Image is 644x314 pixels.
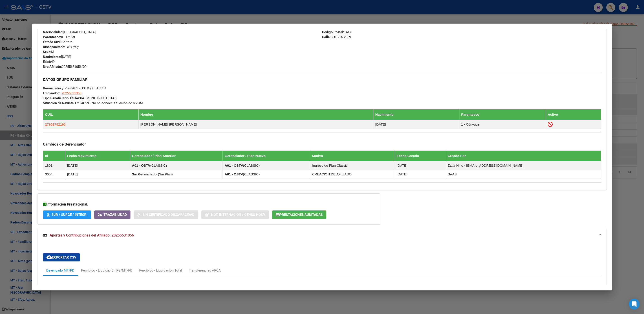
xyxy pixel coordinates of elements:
span: M [43,50,54,54]
td: ( ) [223,170,310,179]
strong: Empleador: [43,91,60,95]
span: 04 - MONOTRIBUTISTAS [43,96,117,100]
div: Transferencias ARCA [189,268,221,273]
span: Soltero [43,40,73,44]
td: ( ) [130,170,223,179]
th: Fecha Movimiento [65,151,130,161]
mat-expansion-panel-header: Aportes y Contribuciones del Afiliado: 20255631056 [37,228,606,243]
strong: Estado Civil: [43,40,62,44]
button: SUR / SURGE / INTEGR. [43,210,91,219]
strong: Situacion de Revista Titular: [43,101,85,105]
div: Open Intercom Messenger [629,299,640,310]
strong: Discapacitado: [43,45,65,49]
span: 1417 [322,30,351,34]
span: 20255631056 [62,91,81,95]
span: Sin Plan [159,172,172,176]
span: CLASSIC [151,164,166,167]
th: Activo [546,109,601,120]
span: [DATE] [43,55,71,59]
span: Sin Certificado Discapacidad [143,213,194,217]
span: Exportar CSV [46,255,76,259]
span: 49 [43,60,55,64]
th: Motivo [310,151,395,161]
i: NO (00) [67,45,78,49]
strong: Parentesco: [43,35,61,39]
span: SUR / SURGE / INTEGR. [51,213,87,217]
th: Parentesco [459,109,546,120]
div: Devengado MT/PD [46,268,74,273]
td: [DATE] [395,161,446,170]
td: [DATE] [373,120,459,129]
div: Percibido - Liquidación Total [139,268,182,273]
h3: Información Prestacional: [43,202,375,207]
strong: A01 - OSTV [225,172,243,176]
td: Zatta Nino - [EMAIL_ADDRESS][DOMAIN_NAME] [446,161,601,170]
span: 99 - No se conoce situación de revista [43,101,143,105]
strong: Sexo: [43,50,51,54]
td: SAAS [446,170,601,179]
span: Not. Internacion / Censo Hosp. [211,213,265,217]
span: CLASSIC [244,172,258,176]
th: Gerenciador / Plan Nuevo [223,151,310,161]
th: Id [43,151,65,161]
strong: Nacionalidad: [43,30,63,34]
strong: Sin Gerenciador [132,172,158,176]
strong: A01 - OSTV [225,164,243,167]
strong: Tipo Beneficiario Titular: [43,96,80,100]
th: Creado Por [446,151,601,161]
span: A01 - OSTV / CLASSIC [43,86,106,90]
span: 0 - Titular [43,35,75,39]
th: CUIL [43,109,139,120]
span: CLASSIC [244,164,258,167]
strong: Gerenciador / Plan: [43,86,72,90]
span: 20255631056/00 [43,65,86,69]
td: [DATE] [395,170,446,179]
td: ( ) [223,161,310,170]
button: Sin Certificado Discapacidad [134,210,198,219]
span: 27961782193 [45,122,66,126]
strong: Calle: [322,35,331,39]
td: Ingreso de Plan Classic [310,161,395,170]
th: Fecha Creado [395,151,446,161]
td: 1 - Cónyuge [459,120,546,129]
span: Trazabilidad [104,213,127,217]
strong: Nacimiento: [43,55,61,59]
td: 1801 [43,161,65,170]
td: [PERSON_NAME] [PERSON_NAME] [139,120,373,129]
strong: A01 - OSTV [132,164,150,167]
button: Prestaciones Auditadas [272,210,326,219]
button: Not. Internacion / Censo Hosp. [201,210,269,219]
mat-icon: cloud_download [46,254,52,260]
span: [GEOGRAPHIC_DATA] [43,30,96,34]
span: Prestaciones Auditadas [280,213,323,217]
button: Trazabilidad [94,210,130,219]
td: [DATE] [65,161,130,170]
th: Nacimiento [373,109,459,120]
td: ( ) [130,161,223,170]
button: Exportar CSV [43,253,80,261]
div: Percibido - Liquidación RG/MT/PD [81,268,132,273]
th: Nombre [139,109,373,120]
h3: DATOS GRUPO FAMILIAR [43,77,601,82]
th: Gerenciador / Plan Anterior [130,151,223,161]
strong: Edad: [43,60,51,64]
td: 3054 [43,170,65,179]
h3: Cambios de Gerenciador [43,142,601,147]
td: CREACION DE AFILIADO [310,170,395,179]
span: BOLIVIA 2939 [322,35,351,39]
strong: Código Postal: [322,30,344,34]
span: Aportes y Contribuciones del Afiliado: 20255631056 [50,233,134,237]
strong: Nro Afiliado: [43,65,62,69]
td: [DATE] [65,170,130,179]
